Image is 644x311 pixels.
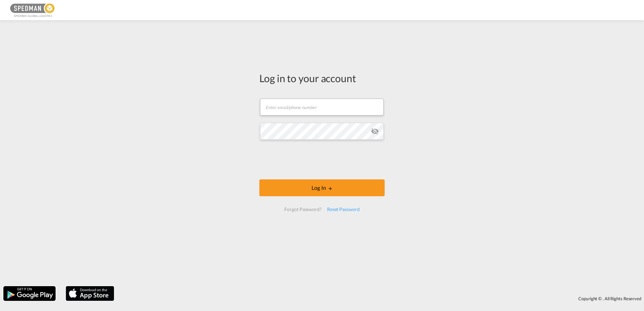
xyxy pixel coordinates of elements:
[10,3,56,18] img: c12ca350ff1b11efb6b291369744d907.png
[371,127,379,135] md-icon: icon-eye-off
[271,146,373,173] iframe: reCAPTCHA
[259,71,385,85] div: Log in to your account
[118,293,644,304] div: Copyright © . All Rights Reserved
[282,203,324,215] div: Forgot Password?
[260,99,384,115] input: Enter email/phone number
[65,285,115,302] img: apple.png
[3,285,56,302] img: google.png
[324,203,362,215] div: Reset Password
[259,179,385,196] button: LOGIN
